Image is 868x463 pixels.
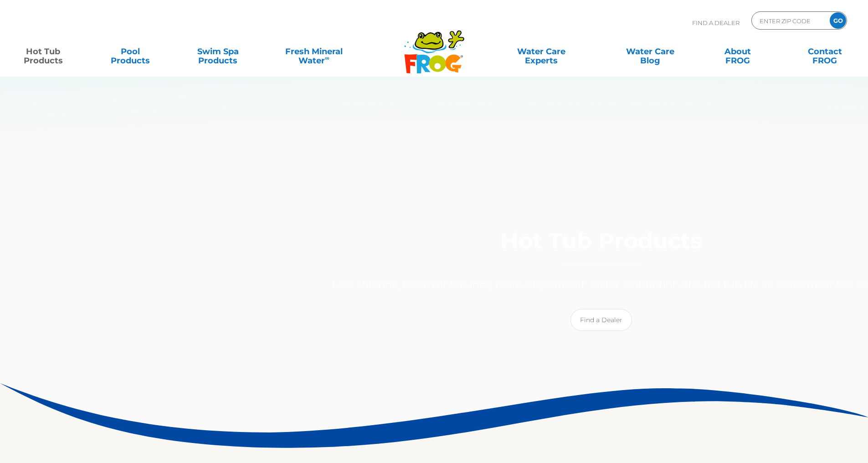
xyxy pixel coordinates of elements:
a: AboutFROG [704,42,771,61]
a: Water CareBlog [616,42,684,61]
sup: ∞ [325,54,329,62]
p: Find A Dealer [692,11,740,34]
a: PoolProducts [97,42,164,61]
a: ContactFROG [791,42,859,61]
a: Water CareExperts [486,42,596,61]
input: GO [830,12,846,29]
a: Fresh MineralWater∞ [271,42,356,61]
a: Swim SpaProducts [184,42,252,61]
a: Hot TubProducts [9,42,77,61]
img: Frog Products Logo [399,18,469,74]
a: Find a Dealer [570,309,632,331]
